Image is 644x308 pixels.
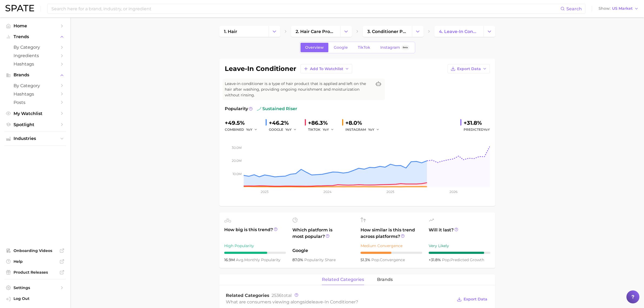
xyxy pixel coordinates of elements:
span: Trends [14,34,57,39]
div: Medium Convergence [361,243,422,249]
tspan: 2024 [323,190,331,194]
a: Overview [300,43,328,52]
a: 3. conditioner products [363,26,412,37]
span: +31.8% [429,257,442,262]
span: 2. hair care products [296,29,336,34]
span: sustained riser [257,106,297,112]
span: Industries [14,136,57,141]
span: brands [377,277,393,282]
span: Overview [305,45,324,50]
input: Search here for a brand, industry, or ingredient [51,4,560,13]
span: Hashtags [14,61,57,67]
h1: leave-in conditioner [225,65,296,72]
span: Home [14,23,57,28]
button: Export Data [448,64,490,73]
div: combined [225,126,261,133]
button: Brands [4,71,66,79]
button: Change Category [340,26,352,37]
span: YoY [285,127,292,132]
span: Related Categories [226,293,269,298]
a: 2. hair care products [291,26,340,37]
a: InstagramBeta [376,43,414,52]
abbr: popularity index [442,257,450,262]
button: Trends [4,33,66,41]
span: Help [14,259,57,264]
span: Spotlight [14,122,57,127]
span: Add to Watchlist [310,67,343,71]
span: US Market [612,7,633,10]
a: TikTok [353,43,375,52]
div: +8.0% [345,119,383,127]
span: Google [334,45,348,50]
span: Product Releases [14,270,57,275]
span: Posts [14,100,57,105]
button: ShowUS Market [597,5,640,12]
span: monthly popularity [236,257,280,262]
button: YoY [368,126,380,133]
span: total [272,293,292,298]
a: by Category [4,81,66,90]
span: Hashtags [14,91,57,97]
span: 16.9m [224,257,236,262]
a: Posts [4,98,66,107]
a: Google [329,43,352,52]
span: by Category [14,83,57,88]
div: GOOGLE [269,126,300,133]
button: Change Category [412,26,424,37]
button: YoY [323,126,334,133]
span: Search [566,6,582,11]
span: Onboarding Videos [14,248,57,253]
span: 51.3% [361,257,371,262]
span: related categories [322,277,364,282]
a: 1. hair [219,26,269,37]
span: YoY [368,127,374,132]
span: Will it last? [429,227,490,240]
span: Which platform is most popular? [292,227,354,245]
abbr: average [236,257,244,262]
div: 5 / 10 [361,252,422,254]
a: by Category [4,43,66,51]
span: YoY [484,127,490,132]
a: Help [4,257,66,266]
span: leave-in conditioner [312,299,356,304]
tspan: 2025 [387,190,394,194]
a: Spotlight [4,120,66,129]
span: Google [292,247,354,254]
span: 4. leave-in conditioner [439,29,479,34]
a: Hashtags [4,90,66,98]
a: Product Releases [4,268,66,276]
div: High Popularity [224,243,286,249]
button: Change Category [269,26,280,37]
a: Settings [4,284,66,292]
span: Popularity [225,106,248,112]
span: predicted growth [442,257,484,262]
button: Industries [4,135,66,143]
span: Instagram [380,45,400,50]
span: Show [599,7,610,10]
img: sustained riser [257,107,261,111]
span: My Watchlist [14,111,57,116]
div: +46.2% [269,119,300,127]
a: 4. leave-in conditioner [434,26,484,37]
span: Leave-in conditioner is a type of hair product that is applied and left on the hair after washing... [225,81,372,98]
a: My Watchlist [4,109,66,118]
div: INSTAGRAM [345,126,383,133]
button: YoY [285,126,297,133]
span: Brands [14,73,57,77]
button: Add to Watchlist [300,64,352,73]
div: Very Likely [429,243,490,249]
span: popularity share [304,257,336,262]
span: by Category [14,45,57,50]
div: TIKTOK [308,126,338,133]
a: Onboarding Videos [4,247,66,255]
span: 87.0% [292,257,304,262]
button: Export Data [455,296,488,303]
img: SPATE [5,5,34,11]
div: +31.8% [464,119,490,127]
span: Ingredients [14,53,57,58]
span: YoY [323,127,329,132]
span: 2536 [272,293,282,298]
span: How big is this trend? [224,227,286,240]
span: YoY [246,127,252,132]
tspan: 2026 [449,190,457,194]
